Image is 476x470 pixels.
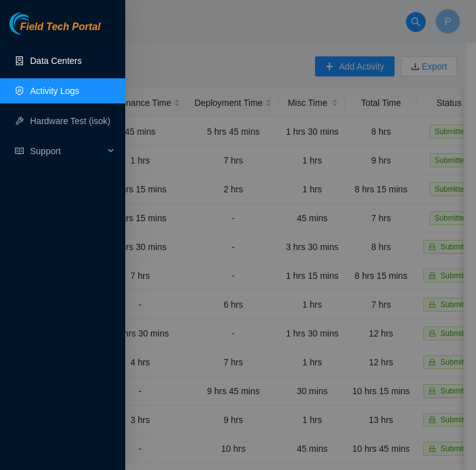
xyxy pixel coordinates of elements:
[20,21,100,33] span: Field Tech Portal
[30,138,104,164] span: Support
[30,86,80,96] a: Activity Logs
[9,13,63,34] img: Akamai Technologies
[15,147,24,155] span: read
[30,116,110,126] a: Hardware Test (isok)
[9,23,100,39] a: Akamai TechnologiesField Tech Portal
[30,56,81,66] a: Data Centers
